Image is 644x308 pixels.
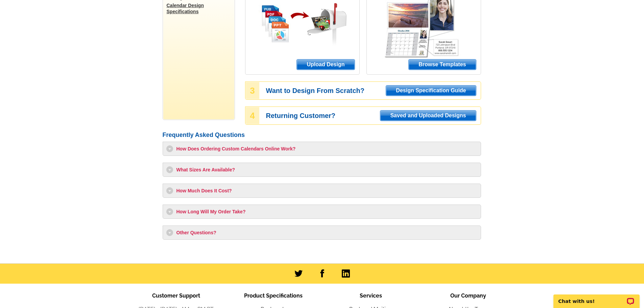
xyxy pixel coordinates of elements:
[166,166,477,173] h3: What Sizes Are Available?
[360,292,382,299] span: Services
[386,86,476,96] span: Design Specification Guide
[297,60,354,70] span: Upload Design
[549,287,644,308] iframe: LiveChat chat widget
[266,88,480,94] h3: Want to Design From Scratch?
[167,2,234,15] a: Calendar Design Specifications
[166,187,477,194] h3: How Much Does It Cost?
[450,292,486,299] span: Our Company
[409,60,476,70] span: Browse Templates
[244,292,303,299] span: Product Specifications
[380,110,476,121] a: Saved and Uploaded Designs
[386,85,476,96] a: Design Specification Guide
[166,208,477,215] h3: How Long Will My Order Take?
[408,59,476,70] a: Browse Templates
[246,107,259,124] div: 4
[266,113,480,119] h3: Returning Customer?
[163,132,481,139] h2: Frequently Asked Questions
[296,59,355,70] a: Upload Design
[166,229,477,236] h3: Other Questions?
[246,82,259,99] div: 3
[152,292,200,299] span: Customer Support
[166,145,477,152] h3: How Does Ordering Custom Calendars Online Work?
